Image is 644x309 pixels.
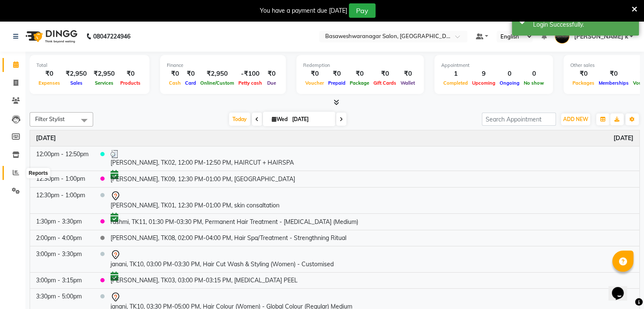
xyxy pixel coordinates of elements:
td: janani, TK10, 03:00 PM-03:30 PM, Hair Cut Wash & Styling (Women) - Customised [105,246,639,272]
img: Vimarsh k [555,29,569,44]
a: September 3, 2025 [36,134,56,143]
div: ₹0 [303,69,326,79]
div: ₹0 [118,69,143,79]
div: ₹2,950 [62,69,90,79]
span: No show [522,80,546,86]
div: ₹0 [398,69,417,79]
th: September 3, 2025 [30,130,639,146]
div: Login Successfully. [533,20,633,29]
span: Packages [570,80,597,86]
span: Ongoing [498,80,522,86]
div: Total [36,62,143,69]
span: Wallet [398,80,417,86]
span: Products [118,80,143,86]
div: Redemption [303,62,417,69]
iframe: chat widget [608,275,636,301]
div: 0 [498,69,522,79]
div: ₹0 [597,69,631,79]
input: 2025-09-03 [290,113,332,126]
span: Card [183,80,198,86]
td: 3:00pm - 3:30pm [30,246,94,272]
div: Appointment [441,62,546,69]
span: Expenses [36,80,62,86]
div: ₹0 [264,69,279,79]
td: 2:00pm - 4:00pm [30,230,94,246]
span: Wed [270,116,290,122]
span: Cash [167,80,183,86]
span: Prepaid [326,80,348,86]
div: ₹0 [371,69,398,79]
span: [PERSON_NAME] k [574,32,628,41]
div: ₹0 [326,69,348,79]
span: Today [229,113,250,126]
div: 1 [441,69,470,79]
div: ₹0 [183,69,198,79]
div: 9 [470,69,498,79]
div: ₹0 [167,69,183,79]
span: Voucher [303,80,326,86]
td: 12:30pm - 1:00pm [30,171,94,187]
div: ₹0 [348,69,371,79]
span: Services [93,80,116,86]
input: Search Appointment [482,113,556,126]
button: Pay [349,3,376,18]
div: You have a payment due [DATE] [260,6,347,15]
td: [PERSON_NAME], TK01, 12:30 PM-01:00 PM, skin consaltation [105,187,639,213]
td: [PERSON_NAME], TK03, 03:00 PM-03:15 PM, [MEDICAL_DATA] PEEL [105,272,639,289]
span: Petty cash [236,80,264,86]
span: Package [348,80,371,86]
div: ₹0 [36,69,62,79]
a: September 3, 2025 [614,134,633,143]
b: 08047224946 [93,25,130,48]
td: [PERSON_NAME], TK08, 02:00 PM-04:00 PM, Hair Spa/Treatment - Strengthning Ritual [105,230,639,246]
span: Sales [68,80,85,86]
span: Online/Custom [198,80,236,86]
td: [PERSON_NAME], TK02, 12:00 PM-12:50 PM, HAIRCUT + HAIRSPA [105,146,639,171]
div: ₹2,950 [90,69,118,79]
div: ₹2,950 [198,69,236,79]
div: Finance [167,62,279,69]
div: Reports [27,168,50,178]
span: Memberships [597,80,631,86]
span: Due [265,80,278,86]
td: rashmi, TK11, 01:30 PM-03:30 PM, Permanent Hair Treatment - [MEDICAL_DATA] (Medium) [105,213,639,230]
span: Gift Cards [371,80,398,86]
span: Filter Stylist [35,116,65,122]
td: 1:30pm - 3:30pm [30,213,94,230]
div: -₹100 [236,69,264,79]
div: 0 [522,69,546,79]
span: Upcoming [470,80,498,86]
img: logo [22,25,80,48]
td: [PERSON_NAME], TK09, 12:30 PM-01:00 PM, [GEOGRAPHIC_DATA] [105,171,639,187]
td: 3:00pm - 3:15pm [30,272,94,289]
span: Completed [441,80,470,86]
div: ₹0 [570,69,597,79]
td: 12:30pm - 1:00pm [30,187,94,213]
td: 12:00pm - 12:50pm [30,146,94,171]
span: ADD NEW [563,116,588,122]
button: ADD NEW [561,113,590,125]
